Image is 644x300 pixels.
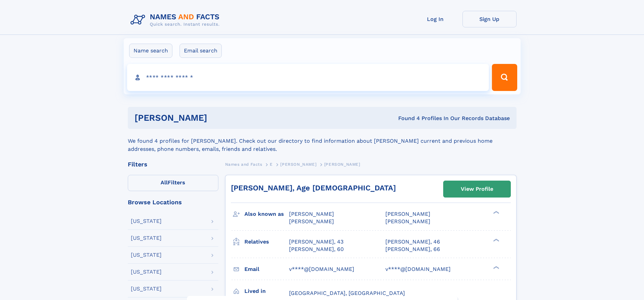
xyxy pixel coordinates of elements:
[128,199,218,205] div: Browse Locations
[244,208,289,220] h3: Also known as
[131,269,162,275] div: [US_STATE]
[385,218,430,225] span: [PERSON_NAME]
[289,246,344,253] a: [PERSON_NAME], 60
[128,11,225,29] img: Logo Names and Facts
[289,211,334,217] span: [PERSON_NAME]
[244,236,289,248] h3: Relatives
[303,115,510,122] div: Found 4 Profiles In Our Records Database
[280,162,316,167] span: [PERSON_NAME]
[280,160,316,168] a: [PERSON_NAME]
[128,161,218,167] div: Filters
[270,162,273,167] span: E
[492,265,500,270] div: ❯
[231,184,396,192] a: [PERSON_NAME], Age [DEMOGRAPHIC_DATA]
[129,44,172,58] label: Name search
[289,290,405,296] span: [GEOGRAPHIC_DATA], [GEOGRAPHIC_DATA]
[270,160,273,168] a: E
[131,286,162,292] div: [US_STATE]
[385,238,440,246] a: [PERSON_NAME], 46
[161,179,168,186] span: All
[492,64,517,91] button: Search Button
[289,238,343,246] a: [PERSON_NAME], 43
[225,160,262,168] a: Names and Facts
[462,11,517,27] a: Sign Up
[408,11,462,27] a: Log In
[324,162,360,167] span: [PERSON_NAME]
[289,218,334,225] span: [PERSON_NAME]
[244,263,289,275] h3: Email
[131,235,162,241] div: [US_STATE]
[128,129,517,153] div: We found 4 profiles for [PERSON_NAME]. Check out our directory to find information about [PERSON_...
[492,238,500,242] div: ❯
[131,218,162,224] div: [US_STATE]
[244,285,289,297] h3: Lived in
[492,210,500,215] div: ❯
[127,64,489,91] input: search input
[385,246,440,253] a: [PERSON_NAME], 66
[128,175,218,191] label: Filters
[444,181,510,197] a: View Profile
[461,181,493,197] div: View Profile
[180,44,222,58] label: Email search
[385,211,430,217] span: [PERSON_NAME]
[131,252,162,258] div: [US_STATE]
[135,114,303,122] h1: [PERSON_NAME]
